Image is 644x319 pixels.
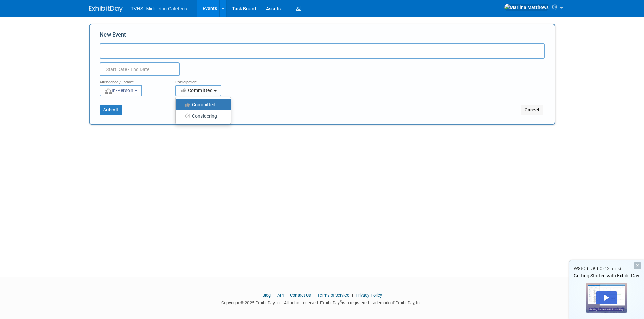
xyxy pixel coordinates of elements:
[179,112,224,121] label: Considering
[131,6,187,11] span: TVHS- Middleton Cafeteria
[603,266,621,271] span: (13 mins)
[569,265,644,272] div: Watch Demo
[175,76,241,85] div: Participation:
[312,293,316,298] span: |
[262,293,271,298] a: Blog
[521,105,543,115] button: Cancel
[100,62,180,76] input: Start Date - End Date
[100,43,545,59] input: Name of Trade Show / Conference
[272,293,276,298] span: |
[100,31,126,42] label: New Event
[180,88,213,93] span: Committed
[596,291,617,304] div: Play
[104,88,134,93] span: In-Person
[100,105,122,115] button: Submit
[569,272,644,279] div: Getting Started with ExhibitDay
[504,4,549,11] img: Marlina Matthews
[634,262,641,269] div: Dismiss
[277,293,284,298] a: API
[179,100,224,109] label: Committed
[285,293,289,298] span: |
[350,293,355,298] span: |
[290,293,311,298] a: Contact Us
[100,76,165,85] div: Attendance / Format:
[175,85,221,96] button: Committed
[89,6,123,12] img: ExhibitDay
[340,300,342,304] sup: ®
[317,293,349,298] a: Terms of Service
[100,85,142,96] button: In-Person
[356,293,382,298] a: Privacy Policy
